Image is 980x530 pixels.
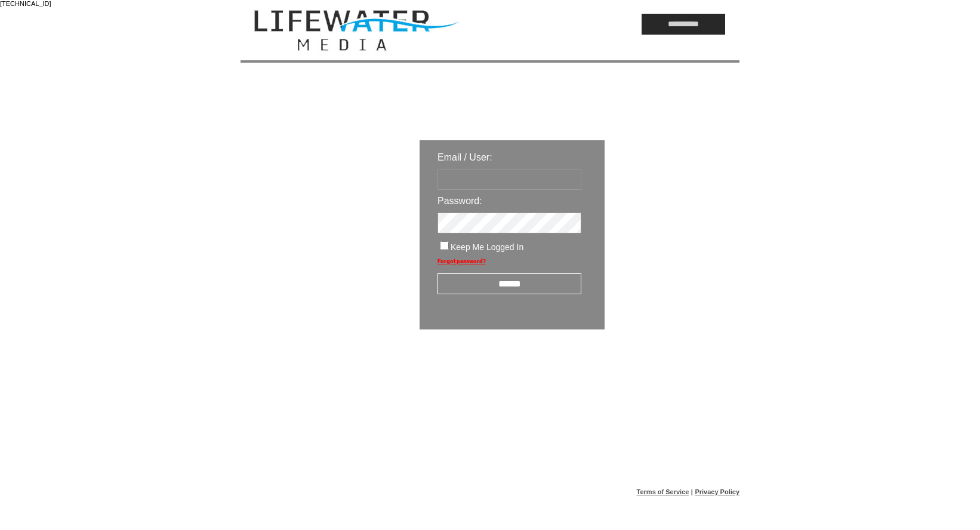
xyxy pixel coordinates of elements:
[437,196,482,206] span: Password:
[637,488,689,495] a: Terms of Service
[695,488,739,495] a: Privacy Policy
[437,258,486,264] a: Forgot password?
[639,359,699,374] img: transparent.png
[437,152,492,162] span: Email / User:
[451,242,523,252] span: Keep Me Logged In
[691,488,693,495] span: |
